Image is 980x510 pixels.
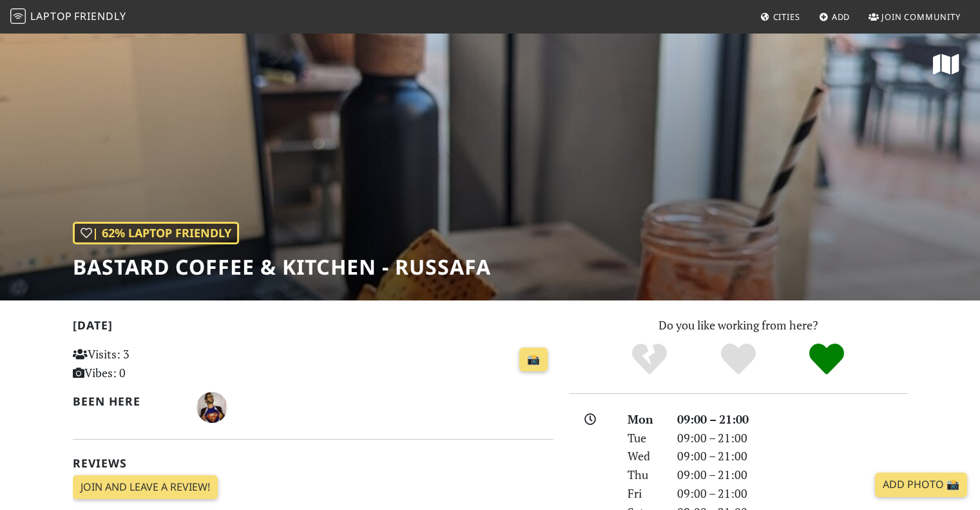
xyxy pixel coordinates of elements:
span: Giorgio Rescio [197,398,227,414]
a: Join Community [863,5,966,28]
h2: [DATE] [73,319,553,337]
span: Cities [773,11,800,23]
h2: Reviews [73,456,553,470]
div: Fri [620,484,669,503]
div: Thu [620,466,669,484]
h1: BASTARD Coffee & Kitchen - Russafa [73,255,491,279]
a: LaptopFriendly LaptopFriendly [10,6,126,28]
a: Join and leave a review! [73,475,218,500]
span: Laptop [30,9,72,23]
a: 📸 [519,348,548,372]
div: Tue [620,429,669,447]
div: 09:00 – 21:00 [669,410,916,429]
div: Yes [694,342,783,377]
div: No [605,342,694,377]
div: 09:00 – 21:00 [669,484,916,503]
div: 09:00 – 21:00 [669,466,916,484]
div: 09:00 – 21:00 [669,429,916,447]
p: Do you like working from here? [569,316,908,335]
div: Mon [620,410,669,429]
div: Definitely! [782,342,871,377]
a: Add [814,5,856,28]
span: Join Community [881,11,961,23]
div: | 62% Laptop Friendly [73,222,239,244]
span: Friendly [74,9,126,23]
a: Add Photo 📸 [875,473,967,497]
div: 09:00 – 21:00 [669,447,916,466]
p: Visits: 3 Vibes: 0 [73,345,223,382]
span: Add [832,11,850,23]
a: Cities [755,5,805,28]
img: 4637-giorgio.jpg [197,392,227,423]
div: Wed [620,447,669,466]
img: LaptopFriendly [10,8,26,24]
h2: Been here [73,395,182,408]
